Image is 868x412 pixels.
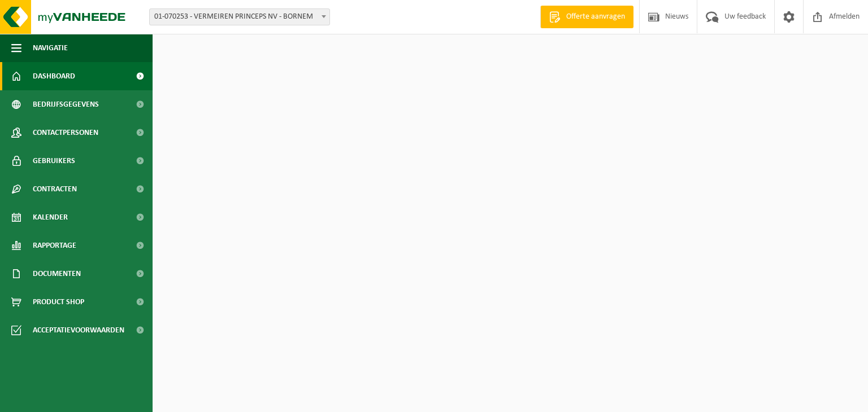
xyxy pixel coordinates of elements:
span: Kalender [33,203,68,231]
span: Contracten [33,175,77,203]
span: Documenten [33,260,81,288]
span: Offerte aanvragen [563,11,628,23]
span: 01-070253 - VERMEIREN PRINCEPS NV - BORNEM [149,8,330,25]
a: Offerte aanvragen [540,6,633,28]
span: Gebruikers [33,147,75,175]
span: 01-070253 - VERMEIREN PRINCEPS NV - BORNEM [150,9,329,25]
span: Navigatie [33,34,68,62]
span: Acceptatievoorwaarden [33,316,124,344]
span: Bedrijfsgegevens [33,90,99,119]
span: Dashboard [33,62,75,90]
span: Contactpersonen [33,119,98,147]
span: Product Shop [33,288,84,316]
span: Rapportage [33,231,76,260]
